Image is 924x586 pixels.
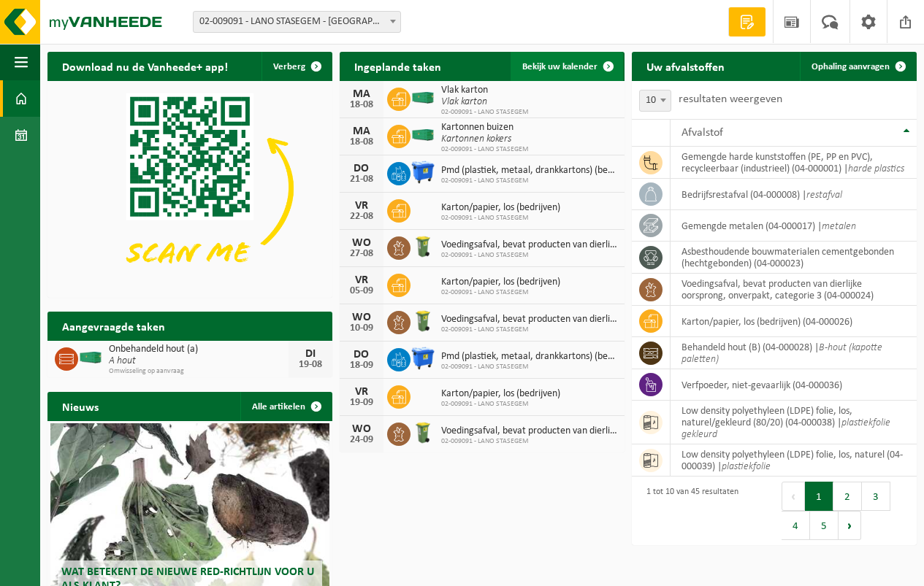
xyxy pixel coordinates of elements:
[296,348,325,360] div: DI
[671,274,917,306] td: voedingsafval, bevat producten van dierlijke oorsprong, onverpakt, categorie 3 (04-000024)
[347,435,376,445] div: 24-09
[347,349,376,361] div: DO
[800,52,915,81] a: Ophaling aanvragen
[411,234,435,259] img: WB-0140-HPE-GN-50
[78,351,103,364] img: HK-XC-40-GN-00
[806,190,842,201] i: restafval
[640,90,671,111] span: 10
[833,482,862,511] button: 2
[347,212,376,222] div: 22-08
[671,401,917,444] td: low density polyethyleen (LDPE) folie, los, naturel/gekleurd (80/20) (04-000038) |
[671,306,917,337] td: karton/papier, los (bedrijven) (04-000026)
[411,420,435,445] img: WB-0140-HPE-GN-50
[441,145,529,154] span: 02-009091 - LANO STASEGEM
[47,81,332,295] img: Download de VHEPlus App
[441,288,560,297] span: 02-009091 - LANO STASEGEM
[109,355,136,366] i: A hout
[822,221,856,232] i: metalen
[522,62,597,72] span: Bekijk uw kalender
[441,351,617,363] span: Pmd (plastiek, metaal, drankkartons) (bedrijven)
[340,52,456,80] h2: Ingeplande taken
[240,392,331,421] a: Alle artikelen
[639,480,738,541] div: 1 tot 10 van 45 resultaten
[411,160,435,185] img: WB-1100-HPE-BE-01
[47,312,180,340] h2: Aangevraagde taken
[347,361,376,371] div: 18-09
[347,137,376,147] div: 18-08
[441,425,617,437] span: Voedingsafval, bevat producten van dierlijke oorsprong, onverpakt, categorie 3
[47,392,113,420] h2: Nieuws
[347,163,376,174] div: DO
[441,314,617,325] span: Voedingsafval, bevat producten van dierlijke oorsprong, onverpakt, categorie 3
[347,174,376,185] div: 21-08
[347,323,376,334] div: 10-09
[441,165,617,177] span: Pmd (plastiek, metaal, drankkartons) (bedrijven)
[411,91,435,104] img: HK-XC-40-GN-00
[411,346,435,371] img: WB-1100-HPE-BE-01
[441,388,560,400] span: Karton/papier, los (bedrijven)
[347,100,376,110] div: 18-08
[441,134,511,144] i: Kartonnen kokers
[441,239,617,251] span: Voedingsafval, bevat producten van dierlijke oorsprong, onverpakt, categorie 3
[441,96,487,107] i: Vlak karton
[671,337,917,369] td: behandeld hout (B) (04-000028) |
[347,88,376,100] div: MA
[193,11,401,33] span: 02-009091 - LANO STASEGEM - HARELBEKE
[782,482,805,511] button: Previous
[109,344,289,355] span: Onbehandeld hout (a)
[671,444,917,477] td: low density polyethyleen (LDPE) folie, los, naturel (04-000039) |
[671,210,917,242] td: gemengde metalen (04-000017) |
[441,108,529,117] span: 02-009091 - LANO STASEGEM
[47,52,243,80] h2: Download nu de Vanheede+ app!
[347,386,376,398] div: VR
[671,179,917,210] td: bedrijfsrestafval (04-000008) |
[681,342,882,365] i: B-hout (kapotte paletten)
[194,12,400,32] span: 02-009091 - LANO STASEGEM - HARELBEKE
[812,62,890,72] span: Ophaling aanvragen
[632,52,739,80] h2: Uw afvalstoffen
[441,122,529,134] span: Kartonnen buizen
[347,237,376,249] div: WO
[347,423,376,435] div: WO
[441,251,617,260] span: 02-009091 - LANO STASEGEM
[441,363,617,371] span: 02-009091 - LANO STASEGEM
[347,126,376,137] div: MA
[347,398,376,408] div: 19-09
[411,128,435,142] img: HK-XC-40-GN-00
[722,461,771,472] i: plastiekfolie
[810,511,839,540] button: 5
[681,417,890,440] i: plastiekfolie gekleurd
[681,127,723,139] span: Afvalstof
[296,360,325,370] div: 19-08
[273,62,305,72] span: Verberg
[511,52,623,81] a: Bekijk uw kalender
[441,325,617,334] span: 02-009091 - LANO STASEGEM
[441,277,560,288] span: Karton/papier, los (bedrijven)
[848,163,904,174] i: harde plastics
[679,93,782,105] label: resultaten weergeven
[347,200,376,212] div: VR
[862,482,890,511] button: 3
[441,214,560,223] span: 02-009091 - LANO STASEGEM
[441,85,529,96] span: Vlak karton
[839,511,861,540] button: Next
[782,511,810,540] button: 4
[441,202,560,214] span: Karton/papier, los (bedrijven)
[347,286,376,296] div: 05-09
[671,242,917,274] td: asbesthoudende bouwmaterialen cementgebonden (hechtgebonden) (04-000023)
[441,400,560,409] span: 02-009091 - LANO STASEGEM
[441,437,617,446] span: 02-009091 - LANO STASEGEM
[671,369,917,401] td: verfpoeder, niet-gevaarlijk (04-000036)
[347,249,376,259] div: 27-08
[671,147,917,179] td: gemengde harde kunststoffen (PE, PP en PVC), recycleerbaar (industrieel) (04-000001) |
[805,482,833,511] button: 1
[109,367,289,376] span: Omwisseling op aanvraag
[347,312,376,323] div: WO
[411,309,435,334] img: WB-0140-HPE-GN-50
[261,52,331,81] button: Verberg
[639,90,671,112] span: 10
[347,274,376,286] div: VR
[441,177,617,185] span: 02-009091 - LANO STASEGEM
